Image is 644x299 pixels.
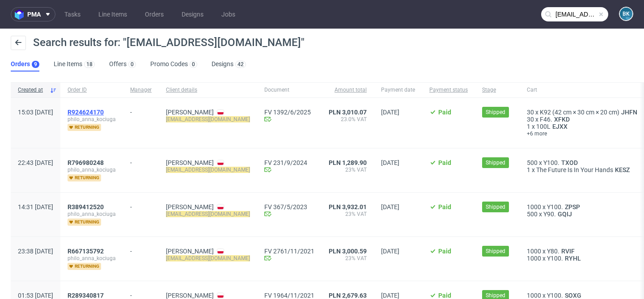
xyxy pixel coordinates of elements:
[18,203,53,211] span: 14:31 [DATE]
[130,288,152,299] div: -
[329,109,367,116] span: PLN 3,010.07
[18,292,53,299] span: 01:53 [DATE]
[559,248,576,255] a: RVIF
[109,57,136,72] a: Offers0
[264,86,314,94] span: Document
[429,86,468,94] span: Payment status
[166,116,250,122] mark: [EMAIL_ADDRESS][DOMAIN_NAME]
[68,203,104,211] span: R389412520
[212,57,246,72] a: Designs42
[34,61,37,67] div: 9
[329,203,367,211] span: PLN 3,932.01
[264,159,314,166] a: FV 231/9/2024
[527,130,639,137] a: +6 more
[527,116,534,123] span: 30
[329,166,367,173] span: 23% VAT
[68,166,116,173] span: philo_anna_kociuga
[527,203,541,211] span: 1000
[150,57,197,72] a: Promo Codes0
[486,108,505,116] span: Shipped
[540,116,552,123] span: F46.
[68,248,106,255] a: R667135792
[547,248,559,255] span: Y80.
[619,109,639,116] span: JHFN
[563,292,583,299] a: SOXG
[18,109,53,116] span: 15:03 [DATE]
[563,255,583,262] a: RYHL
[68,219,101,226] span: returning
[381,292,399,299] span: [DATE]
[527,292,639,299] div: x
[527,166,530,173] span: 1
[527,203,639,211] div: x
[547,292,563,299] span: Y100.
[68,116,116,123] span: philo_anna_kociuga
[68,263,101,270] span: returning
[547,203,563,211] span: Y100.
[59,7,86,21] a: Tasks
[552,116,572,123] a: XFKD
[166,255,250,261] mark: [EMAIL_ADDRESS][DOMAIN_NAME]
[166,248,214,255] a: [PERSON_NAME]
[527,123,639,130] div: x
[18,248,53,255] span: 23:38 [DATE]
[556,211,574,218] a: GQIJ
[613,166,631,173] a: KESZ
[130,156,152,166] div: -
[176,7,209,21] a: Designs
[381,248,399,255] span: [DATE]
[264,248,314,255] a: FV 2761/11/2021
[527,116,639,123] div: x
[216,7,241,21] a: Jobs
[166,203,214,211] a: [PERSON_NAME]
[620,8,632,20] figcaption: BK
[68,211,116,218] span: philo_anna_kociuga
[68,292,106,299] a: R289340817
[18,86,46,94] span: Created at
[68,109,104,116] span: R924624170
[68,248,104,255] span: R667135792
[329,159,367,166] span: PLN 1,289.90
[130,86,152,94] span: Manager
[166,292,214,299] a: [PERSON_NAME]
[527,255,541,262] span: 1000
[527,166,639,173] div: x
[438,292,451,299] span: Paid
[527,211,538,218] span: 500
[527,159,538,166] span: 500
[527,292,541,299] span: 1000
[563,203,582,211] span: ZPSP
[68,109,106,116] a: R924624170
[264,109,314,116] a: FV 1392/6/2025
[131,61,134,67] div: 0
[438,159,451,166] span: Paid
[68,292,104,299] span: R289340817
[93,7,132,21] a: Line Items
[329,255,367,262] span: 23% VAT
[559,159,580,166] a: TXOD
[18,159,53,166] span: 22:43 [DATE]
[264,292,314,299] a: FV 1964/11/2021
[527,255,639,262] div: x
[27,11,41,17] span: pma
[33,36,305,49] span: Search results for: "[EMAIL_ADDRESS][DOMAIN_NAME]"
[68,86,116,94] span: Order ID
[551,123,569,130] a: EJXX
[329,116,367,123] span: 23.0% VAT
[381,203,399,211] span: [DATE]
[329,248,367,255] span: PLN 3,000.59
[486,203,505,211] span: Shipped
[192,61,195,67] div: 0
[11,7,55,21] button: pma
[86,61,93,67] div: 18
[381,86,415,94] span: Payment date
[543,211,556,218] span: Y90.
[438,109,451,116] span: Paid
[11,57,39,72] a: Orders9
